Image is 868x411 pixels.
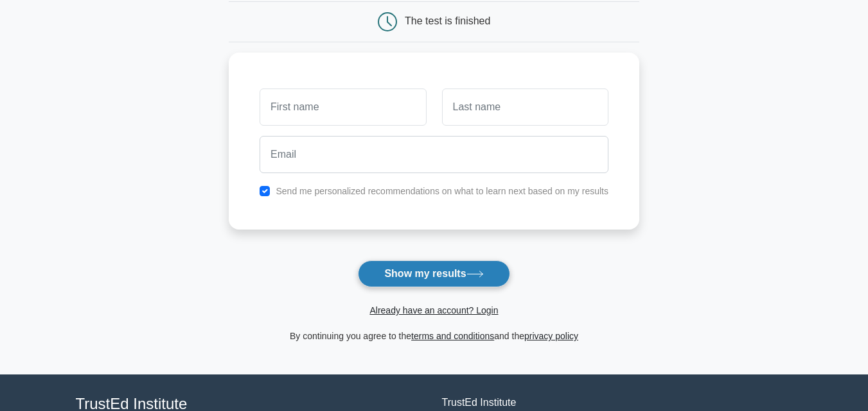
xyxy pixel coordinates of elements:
[369,305,498,315] a: Already have an account? Login
[524,331,578,341] a: privacy policy
[411,331,494,341] a: terms and conditions
[260,136,608,173] input: Email
[276,186,608,196] label: Send me personalized recommendations on what to learn next based on my results
[442,88,608,126] input: Last name
[405,15,490,26] div: The test is finished
[221,328,647,344] div: By continuing you agree to the and the
[260,88,426,126] input: First name
[358,260,509,287] button: Show my results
